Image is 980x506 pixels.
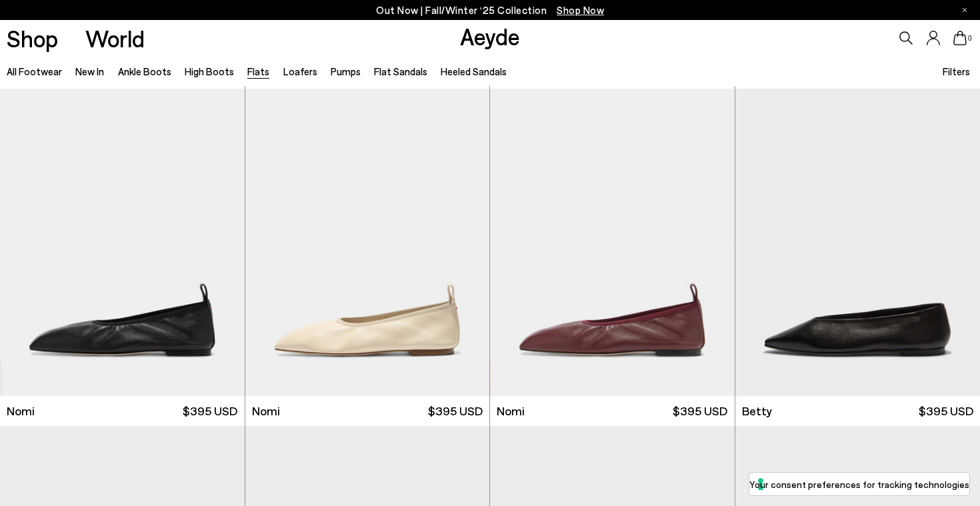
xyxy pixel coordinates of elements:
a: All Footwear [7,65,62,77]
a: Heeled Sandals [441,65,507,77]
a: New In [75,65,104,77]
a: Shop [7,27,58,50]
span: $395 USD [673,403,727,419]
span: $395 USD [428,403,483,419]
span: $395 USD [919,403,973,419]
span: Betty [742,403,772,419]
a: Pumps [331,65,361,77]
img: Nomi Ruched Flats [490,89,735,396]
a: Ankle Boots [118,65,171,77]
a: Loafers [283,65,317,77]
a: Flat Sandals [374,65,427,77]
button: Your consent preferences for tracking technologies [749,473,969,495]
span: 0 [967,35,973,42]
a: World [85,27,145,50]
label: Your consent preferences for tracking technologies [749,477,969,491]
a: Nomi $395 USD [490,396,735,426]
a: Aeyde [460,22,520,50]
p: Out Now | Fall/Winter ‘25 Collection [376,2,604,19]
a: Nomi $395 USD [245,396,490,426]
span: Nomi [252,403,280,419]
a: Flats [247,65,269,77]
img: Nomi Ruched Flats [245,89,490,396]
span: $395 USD [183,403,237,419]
span: Navigate to /collections/new-in [557,4,604,16]
span: Nomi [7,403,35,419]
span: Nomi [497,403,525,419]
span: Filters [943,65,970,77]
a: High Boots [185,65,234,77]
a: 0 [953,31,967,45]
